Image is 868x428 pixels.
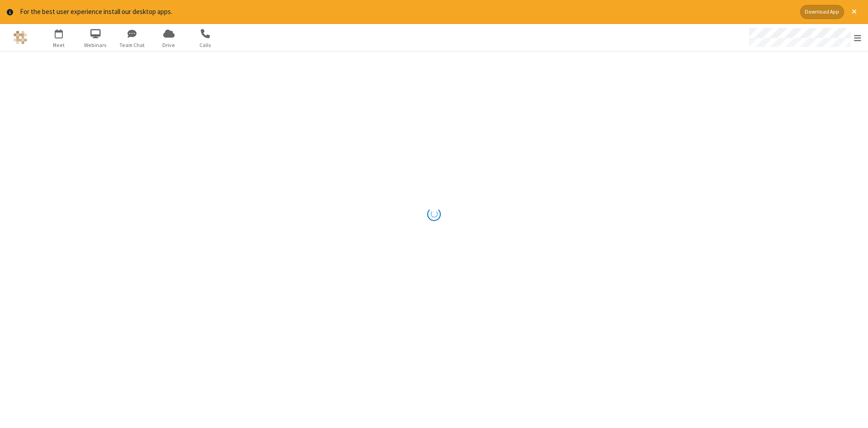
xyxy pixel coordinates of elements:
span: Calls [189,41,222,49]
span: Team Chat [115,41,149,49]
button: Close alert [847,5,861,19]
div: Open menu [741,24,868,51]
div: For the best user experience install our desktop apps. [20,7,793,17]
img: QA Selenium DO NOT DELETE OR CHANGE [14,31,27,44]
span: Meet [42,41,76,49]
span: Drive [152,41,186,49]
span: Webinars [79,41,113,49]
button: Download App [800,5,844,19]
button: Logo [3,24,37,51]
